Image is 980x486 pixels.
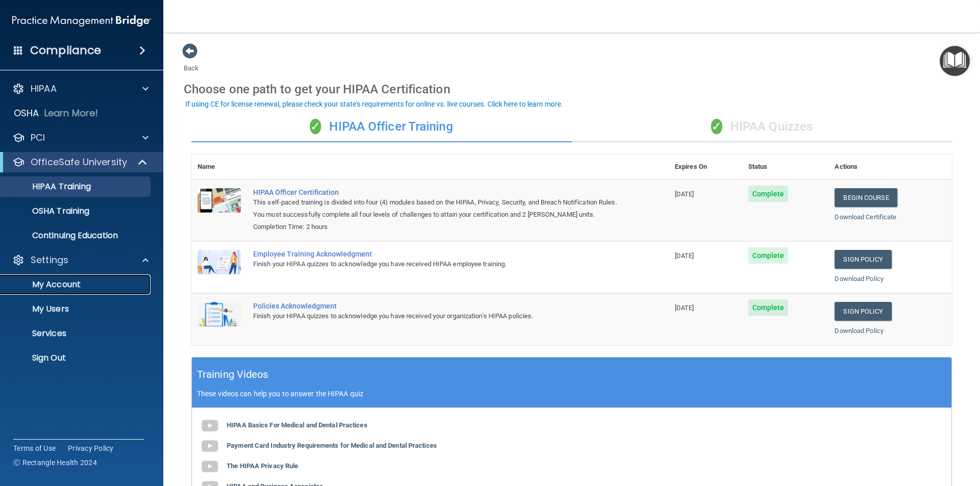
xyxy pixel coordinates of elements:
p: HIPAA Training [7,182,91,192]
div: Employee Training Acknowledgment [253,250,618,258]
span: Complete [748,186,789,202]
a: Back [184,52,199,72]
img: gray_youtube_icon.38fcd6cc.png [200,456,220,477]
b: The HIPAA Privacy Rule [227,462,298,470]
span: [DATE] [675,252,694,260]
span: Complete [748,247,789,264]
a: Sign Policy [835,302,891,321]
p: Settings [31,254,68,266]
span: ✓ [711,119,722,134]
a: Privacy Policy [68,443,114,453]
div: Finish your HIPAA quizzes to acknowledge you have received HIPAA employee training. [253,258,618,270]
span: [DATE] [675,304,694,312]
p: Continuing Education [7,231,146,241]
button: Open Resource Center [940,46,970,76]
a: HIPAA Officer Certification [253,188,618,196]
a: PCI [12,132,149,144]
p: My Account [7,279,146,290]
p: HIPAA [31,83,57,95]
span: ✓ [310,119,321,134]
th: Expires On [669,155,742,180]
button: If using CE for license renewal, please check your state's requirements for online vs. live cours... [184,99,565,109]
th: Name [191,155,247,180]
th: Status [742,155,829,180]
p: OSHA [14,107,39,119]
a: Terms of Use [13,443,56,453]
p: PCI [31,132,45,144]
a: OfficeSafe University [12,156,148,168]
a: Download Certificate [835,213,896,221]
div: Completion Time: 2 hours [253,221,618,233]
img: PMB logo [12,11,151,31]
div: HIPAA Quizzes [572,112,952,142]
a: Download Policy [835,327,884,335]
h4: Compliance [30,43,101,58]
span: Complete [748,299,789,316]
p: OSHA Training [7,206,89,216]
div: If using CE for license renewal, please check your state's requirements for online vs. live cours... [185,100,563,108]
p: Learn More! [44,107,99,119]
p: Sign Out [7,353,146,363]
div: Policies Acknowledgment [253,302,618,310]
a: Sign Policy [835,250,891,269]
img: gray_youtube_icon.38fcd6cc.png [200,436,220,456]
h5: Training Videos [197,366,268,383]
a: Settings [12,254,149,266]
span: Ⓒ Rectangle Health 2024 [13,457,97,468]
a: HIPAA [12,83,149,95]
a: Download Policy [835,275,884,283]
div: HIPAA Officer Training [191,112,572,142]
th: Actions [828,155,952,180]
div: Finish your HIPAA quizzes to acknowledge you have received your organization’s HIPAA policies. [253,310,618,322]
iframe: Drift Widget Chat Controller [803,414,968,454]
b: Payment Card Industry Requirements for Medical and Dental Practices [227,442,437,449]
b: HIPAA Basics For Medical and Dental Practices [227,421,367,429]
p: OfficeSafe University [31,156,127,168]
span: [DATE] [675,190,694,198]
p: These videos can help you to answer the HIPAA quiz [197,390,946,398]
p: Services [7,328,146,339]
div: Choose one path to get your HIPAA Certification [184,74,960,104]
p: My Users [7,304,146,314]
a: Begin Course [835,188,897,207]
div: This self-paced training is divided into four (4) modules based on the HIPAA, Privacy, Security, ... [253,196,618,221]
img: gray_youtube_icon.38fcd6cc.png [200,416,220,436]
